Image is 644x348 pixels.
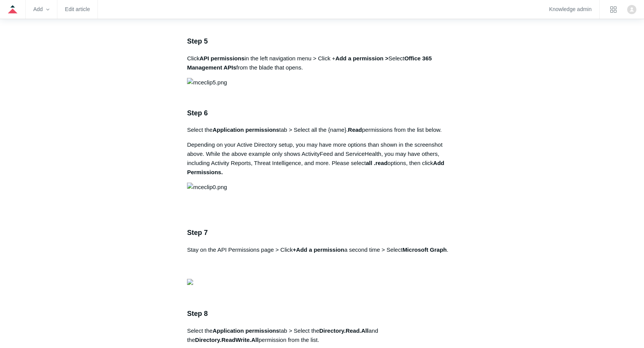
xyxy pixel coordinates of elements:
strong: Directory.Read.All [319,327,369,334]
strong: API permissions [200,55,245,62]
a: Knowledge admin [549,7,592,11]
p: Click in the left navigation menu > Click + Select from the blade that opens. [187,54,457,72]
strong: Add a permission > [335,55,389,62]
img: 28065698685203 [187,279,193,285]
strong: +Add a permission [293,246,345,253]
strong: Application permissions [213,126,279,133]
h3: Step 7 [187,227,457,238]
strong: Office 365 Management APIs [187,55,432,71]
a: Edit article [65,7,90,11]
strong: Microsoft Graph [402,246,447,253]
p: Depending on your Active Directory setup, you may have more options than shown in the screenshot ... [187,140,457,177]
h3: Step 5 [187,36,457,47]
strong: Directory.ReadWrite.All [195,337,259,343]
h3: Step 6 [187,108,457,119]
p: Select the tab > Select all the {name}. permissions from the list below. [187,125,457,134]
zd-hc-trigger: Add [33,7,49,11]
strong: all .read [366,160,388,166]
p: Select the tab > Select the and the permission from the list. [187,326,457,345]
img: user avatar [627,5,636,14]
img: mceclip0.png [187,183,227,192]
img: mceclip5.png [187,78,227,87]
strong: Application permissions [213,327,279,334]
zd-hc-trigger: Click your profile icon to open the profile menu [627,5,636,14]
strong: Read [348,126,362,133]
p: Stay on the API Permissions page > Click a second time > Select . [187,245,457,273]
h3: Step 8 [187,308,457,319]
